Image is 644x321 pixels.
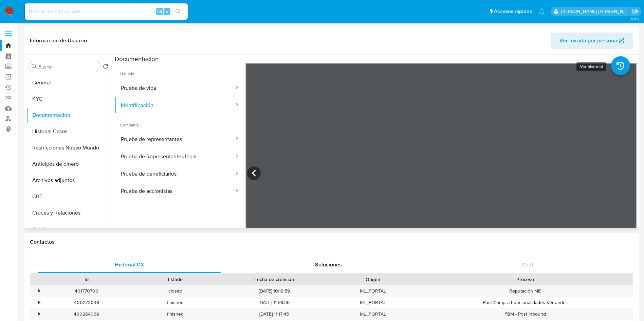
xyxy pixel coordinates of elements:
[329,285,418,297] div: ML_PORTAL
[115,261,144,268] span: Historial CX
[131,285,220,297] div: closed
[131,308,220,320] div: finished
[30,37,87,44] h1: Información de Usuario
[329,308,418,320] div: ML_PORTAL
[26,205,111,221] button: Cruces y Relaciones
[38,288,40,294] div: •
[42,297,131,308] div: 400273036
[26,75,111,91] button: General
[26,172,111,188] button: Archivos adjuntos
[103,64,108,71] button: Volver al orden por defecto
[157,8,162,15] span: Alt
[26,140,111,156] button: Restricciones Nuevo Mundo
[333,276,413,283] div: Origen
[494,8,532,15] span: Accesos rápidos
[136,276,215,283] div: Estado
[422,276,628,283] div: Proceso
[38,299,40,306] div: •
[26,107,111,123] button: Documentación
[166,8,168,15] span: s
[220,285,329,297] div: [DATE] 10:19:59
[171,7,185,16] button: search-icon
[26,156,111,172] button: Anticipos de dinero
[220,297,329,308] div: [DATE] 11:56:36
[38,311,40,317] div: •
[225,276,324,283] div: Fecha de creación
[418,297,633,308] div: Post Compra Funcionalidades Vendedor
[26,91,111,107] button: KYC
[25,7,188,16] input: Buscar usuario o caso...
[42,285,131,297] div: 401770700
[329,297,418,308] div: ML_PORTAL
[26,221,111,237] button: Créditos
[47,276,126,283] div: Id
[220,308,329,320] div: [DATE] 11:17:45
[559,33,617,49] span: Ver mirada por persona
[418,308,633,320] div: FBM - Post Inbound
[131,297,220,308] div: finished
[26,123,111,140] button: Historial Casos
[522,261,533,268] span: Chat
[315,261,342,268] span: Soluciones
[418,285,633,297] div: Reputación ME
[539,8,545,14] a: Notificaciones
[42,308,131,320] div: 400264069
[551,33,633,49] button: Ver mirada por persona
[561,8,630,15] p: david.marinmartinez@mercadolibre.com.co
[26,188,111,205] button: CBT
[30,239,633,245] h1: Contactos
[32,64,37,69] button: Buscar
[632,8,639,15] a: Salir
[38,64,97,70] input: Buscar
